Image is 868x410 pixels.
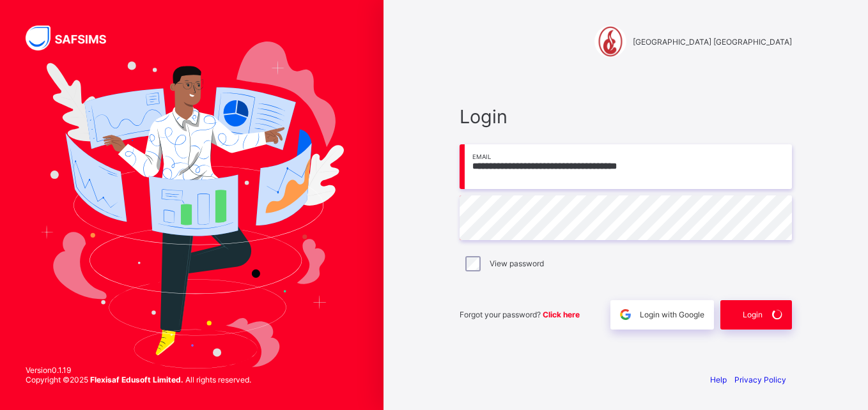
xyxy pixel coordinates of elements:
[618,307,633,322] img: google.396cfc9801f0270233282035f929180a.svg
[633,37,792,47] span: [GEOGRAPHIC_DATA] [GEOGRAPHIC_DATA]
[543,310,580,319] a: Click here
[26,26,121,50] img: SAFSIMS Logo
[734,375,786,384] a: Privacy Policy
[640,310,704,319] span: Login with Google
[460,310,580,319] span: Forgot your password?
[710,375,727,384] a: Help
[460,105,792,128] span: Login
[26,375,251,384] span: Copyright © 2025 All rights reserved.
[26,365,251,375] span: Version 0.1.19
[40,42,344,368] img: Hero Image
[490,259,544,268] label: View password
[90,375,183,384] strong: Flexisaf Edusoft Limited.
